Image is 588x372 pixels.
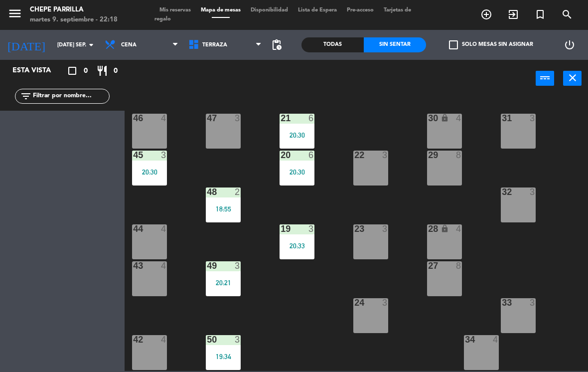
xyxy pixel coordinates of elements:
div: 3 [235,261,241,270]
div: 4 [161,224,167,233]
div: 3 [382,151,388,160]
div: 4 [493,335,499,344]
i: restaurant [96,65,108,77]
div: Todas [301,37,364,52]
button: power_input [536,71,554,86]
span: Mapa de mesas [196,7,246,13]
div: 20:33 [280,242,314,249]
div: 20:21 [206,279,241,286]
span: Lista de Espera [293,7,342,13]
i: turned_in_not [534,8,546,20]
div: 20:30 [132,169,167,176]
div: 6 [308,114,314,123]
label: Solo mesas sin asignar [449,40,533,49]
i: search [561,8,573,20]
div: Chepe Parrilla [30,5,118,15]
span: Terraza [202,42,227,48]
div: Sin sentar [364,37,426,52]
span: Pre-acceso [342,7,379,13]
div: 4 [161,261,167,270]
div: 8 [456,151,462,160]
div: 3 [161,151,167,160]
span: 0 [114,65,118,77]
i: add_circle_outline [480,8,492,20]
div: 8 [456,261,462,270]
div: 24 [354,298,355,307]
div: 49 [207,261,207,270]
input: Filtrar por nombre... [32,91,109,102]
div: 22 [354,151,355,160]
span: RESERVAR MESA [473,6,500,23]
div: 3 [530,114,536,123]
span: Mis reservas [154,7,196,13]
i: close [567,72,579,84]
span: 0 [84,65,88,77]
div: martes 9. septiembre - 22:18 [30,15,118,25]
span: Disponibilidad [246,7,293,13]
div: 50 [207,335,207,344]
div: Esta vista [5,65,72,77]
div: 4 [456,114,462,123]
i: menu [7,6,22,21]
div: 2 [235,187,241,196]
div: 20:30 [280,169,314,176]
span: pending_actions [271,39,283,51]
div: 3 [308,224,314,233]
div: 21 [281,114,281,123]
i: power_input [539,72,551,84]
div: 3 [382,224,388,233]
div: 34 [465,335,465,344]
div: 3 [235,114,241,123]
i: power_settings_new [564,39,576,51]
div: 4 [161,335,167,344]
div: 20:30 [280,132,314,139]
div: 3 [530,298,536,307]
button: menu [7,6,22,24]
span: BUSCAR [554,6,581,23]
div: 18:55 [206,205,241,212]
div: 47 [207,114,207,123]
i: lock [441,224,449,233]
div: 3 [530,187,536,196]
span: Reserva especial [527,6,554,23]
div: 6 [308,151,314,160]
div: 23 [354,224,355,233]
i: arrow_drop_down [85,39,97,51]
div: 19:34 [206,353,241,360]
div: 3 [235,335,241,344]
button: close [563,71,582,86]
div: 20 [281,151,281,160]
div: 19 [281,224,281,233]
div: 4 [161,114,167,123]
div: 48 [207,187,207,196]
i: filter_list [20,90,32,102]
i: lock [441,114,449,122]
div: 3 [382,298,388,307]
i: crop_square [66,65,78,77]
div: 4 [456,224,462,233]
span: Cena [121,42,137,48]
i: exit_to_app [507,8,519,20]
span: WALK IN [500,6,527,23]
span: check_box_outline_blank [449,40,458,49]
